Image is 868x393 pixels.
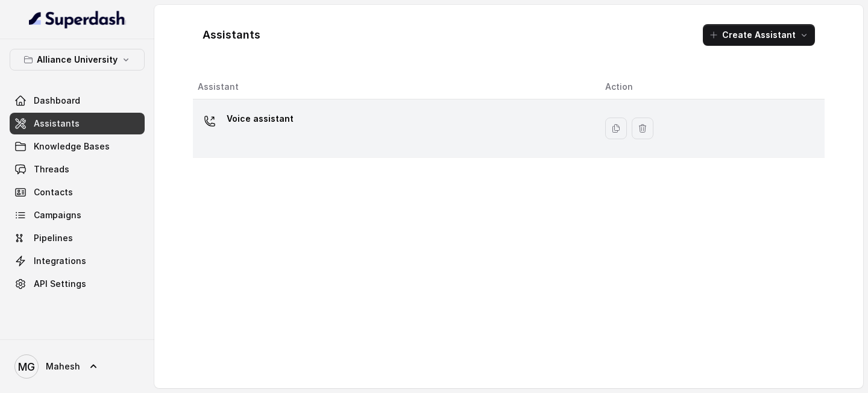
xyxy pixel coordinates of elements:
[34,163,69,175] span: Threads
[596,75,825,99] th: Action
[703,24,815,46] button: Create Assistant
[10,250,145,272] a: Integrations
[34,95,80,107] span: Dashboard
[227,109,294,128] p: Voice assistant
[37,52,118,67] p: Alliance University
[29,10,126,29] img: light.svg
[10,49,145,71] button: Alliance University
[34,186,73,198] span: Contacts
[10,227,145,249] a: Pipelines
[10,90,145,112] a: Dashboard
[34,140,110,152] span: Knowledge Bases
[46,360,80,373] span: Mahesh
[10,159,145,180] a: Threads
[18,360,35,373] text: MG
[34,209,81,221] span: Campaigns
[193,75,596,99] th: Assistant
[10,273,145,295] a: API Settings
[34,278,86,290] span: API Settings
[10,113,145,134] a: Assistants
[203,25,260,45] h1: Assistants
[10,181,145,203] a: Contacts
[10,204,145,226] a: Campaigns
[34,118,80,130] span: Assistants
[34,255,86,267] span: Integrations
[10,350,145,383] a: Mahesh
[10,136,145,157] a: Knowledge Bases
[34,232,73,244] span: Pipelines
